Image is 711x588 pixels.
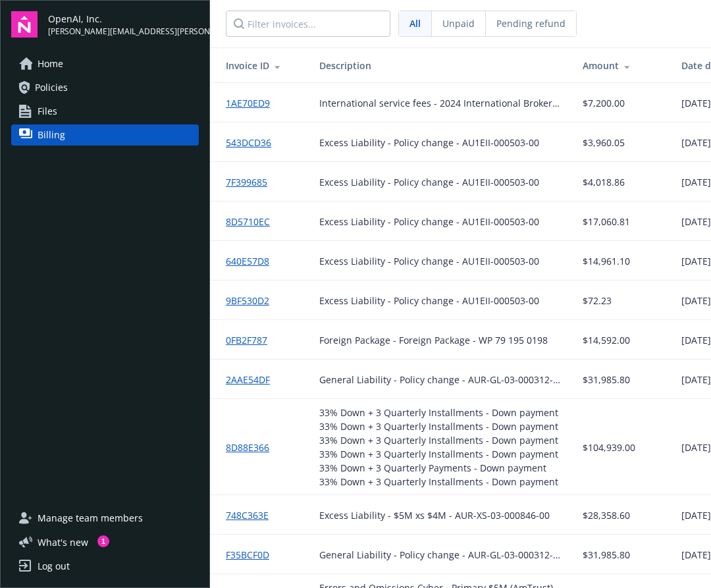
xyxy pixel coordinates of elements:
a: 543DCD36 [226,136,282,149]
a: 8D5710EC [226,215,280,228]
span: $3,960.05 [583,136,625,149]
div: Foreign Package - Foreign Package - WP 79 195 0198 [319,333,548,347]
span: [DATE] [681,96,711,110]
a: 1AE70ED9 [226,96,280,110]
span: [DATE] [681,175,711,189]
span: [DATE] [681,215,711,228]
span: OpenAI, Inc. [48,12,199,26]
div: Amount [583,59,660,72]
div: Excess Liability - Policy change - AU1EII-000503-00 [319,254,539,268]
span: $14,961.10 [583,254,630,268]
div: International service fees - 2024 International Broker Fee [319,96,562,110]
div: Excess Liability - Policy change - AU1EII-000503-00 [319,136,539,149]
span: $72.23 [583,294,612,307]
span: [DATE] [681,333,711,347]
span: $4,018.86 [583,175,625,189]
span: [DATE] [681,373,711,387]
span: Files [38,101,57,122]
span: $17,060.81 [583,215,630,228]
a: 640E57D8 [226,254,280,268]
div: Excess Liability - Policy change - AU1EII-000503-00 [319,294,539,307]
span: Home [38,53,63,74]
a: Policies [11,77,199,98]
span: Billing [38,124,65,146]
span: $14,592.00 [583,333,630,347]
div: 33% Down + 3 Quarterly Installments - Down payment [319,406,558,419]
div: Invoice ID [226,59,298,72]
a: Home [11,53,199,74]
div: Description [319,59,562,72]
div: General Liability - Policy change - AUR-GL-03-000312-00 [319,373,562,387]
a: 0FB2F787 [226,333,278,347]
span: [DATE] [681,294,711,307]
div: Excess Liability - Policy change - AU1EII-000503-00 [319,175,539,189]
span: [PERSON_NAME][EMAIL_ADDRESS][PERSON_NAME][DOMAIN_NAME] [48,26,199,38]
a: 7F399685 [226,175,278,189]
span: [DATE] [681,136,711,149]
span: $31,985.80 [583,373,630,387]
button: OpenAI, Inc.[PERSON_NAME][EMAIL_ADDRESS][PERSON_NAME][DOMAIN_NAME] [48,11,199,38]
span: Policies [35,77,68,98]
span: Unpaid [442,16,475,30]
a: Billing [11,124,199,146]
span: All [409,16,421,30]
img: navigator-logo.svg [11,11,38,38]
span: [DATE] [681,254,711,268]
input: Filter invoices... [226,11,390,37]
span: $7,200.00 [583,96,625,110]
a: 2AAE54DF [226,373,280,387]
a: 9BF530D2 [226,294,280,307]
a: Files [11,101,199,122]
div: Excess Liability - Policy change - AU1EII-000503-00 [319,215,539,228]
span: Pending refund [496,16,566,30]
